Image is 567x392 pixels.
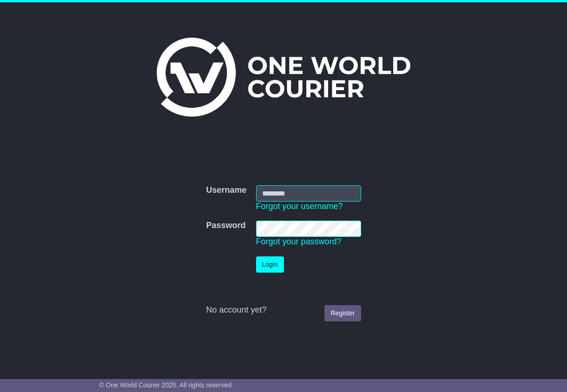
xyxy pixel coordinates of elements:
span: © One World Courier 2025. All rights reserved. [99,381,233,389]
img: One World [157,38,410,117]
div: No account yet? [206,305,361,315]
a: Register [324,305,361,321]
a: Forgot your password? [256,237,342,246]
button: Login [256,256,284,273]
label: Password [206,221,245,231]
a: Forgot your username? [256,202,343,211]
label: Username [206,185,246,196]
